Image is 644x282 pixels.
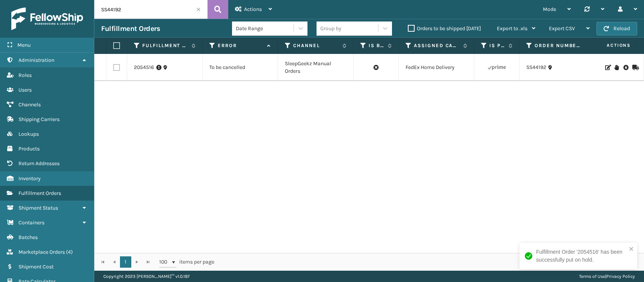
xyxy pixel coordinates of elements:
div: Date Range [236,25,294,32]
span: items per page [159,256,214,268]
span: Roles [18,72,32,78]
span: Marketplace Orders [18,249,65,255]
p: Copyright 2023 [PERSON_NAME]™ v 1.0.187 [103,271,190,282]
i: Mark as Shipped [632,65,637,70]
span: Products [18,146,40,152]
span: Inventory [18,175,41,182]
span: Users [18,87,32,93]
h3: Fulfillment Orders [101,24,160,33]
span: Administration [18,57,54,63]
div: Group by [320,25,341,32]
span: Export CSV [549,25,575,32]
label: Fulfillment Order Id [142,42,188,49]
a: SS44192 [526,64,546,71]
span: Mode [543,6,556,12]
span: Return Addresses [18,160,60,167]
span: Shipping Carriers [18,116,60,123]
span: Shipment Cost [18,264,54,270]
span: Lookups [18,131,39,137]
a: 1 [120,256,131,268]
label: Assigned Carrier Service [414,42,460,49]
td: To be cancelled [203,54,278,81]
td: FedEx Home Delivery [399,54,474,81]
span: Actions [583,39,635,52]
span: 100 [159,258,171,266]
i: On Hold [614,65,619,70]
td: SleepGeekz Manual Orders [278,54,354,81]
img: logo [11,8,83,30]
label: Is Prime [489,42,505,49]
label: Error [218,42,263,49]
span: Batches [18,234,38,241]
button: close [629,246,634,253]
span: Menu [17,42,31,48]
span: Channels [18,101,41,108]
div: 1 - 1 of 1 items [225,258,636,266]
span: Actions [244,6,262,12]
i: Pull Label [623,64,628,71]
span: Export to .xls [497,25,527,32]
label: Is Buy Shipping [369,42,384,49]
div: Fulfillment Order '2054516' has been successfully put on hold. [536,248,627,264]
button: Reload [596,22,637,35]
span: Shipment Status [18,205,58,211]
i: Edit [605,65,610,70]
span: ( 4 ) [66,249,73,255]
a: 2054516 [134,64,154,71]
label: Channel [293,42,339,49]
label: Orders to be shipped [DATE] [408,25,481,32]
span: Containers [18,219,45,226]
label: Order Number [535,42,580,49]
span: Fulfillment Orders [18,190,61,196]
